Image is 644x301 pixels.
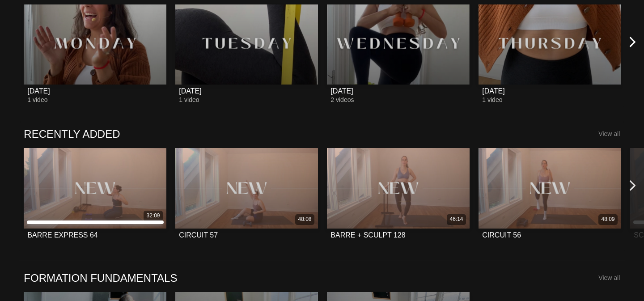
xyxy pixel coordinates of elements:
[330,231,405,239] div: BARRE + SCULPT 128
[482,231,521,239] div: CIRCUIT 56
[450,216,463,223] div: 46:14
[479,148,621,247] a: CIRCUIT 5648:09CIRCUIT 56
[482,87,504,95] div: [DATE]
[175,148,318,247] a: CIRCUIT 5748:08CIRCUIT 57
[330,87,353,95] div: [DATE]
[179,231,218,239] div: CIRCUIT 57
[598,274,620,281] a: View all
[330,96,354,103] span: 2 videos
[602,216,615,223] div: 48:09
[175,4,318,103] a: TUESDAY[DATE]1 video
[27,87,50,95] div: [DATE]
[24,4,166,103] a: MONDAY[DATE]1 video
[27,96,47,103] span: 1 video
[598,130,620,137] a: View all
[24,127,120,141] a: RECENTLY ADDED
[27,231,97,239] div: BARRE EXPRESS 64
[298,216,312,223] div: 48:08
[24,271,177,285] a: FORMATION FUNDAMENTALS
[327,4,470,103] a: WEDNESDAY[DATE]2 videos
[327,148,470,247] a: BARRE + SCULPT 12846:14BARRE + SCULPT 128
[179,96,199,103] span: 1 video
[179,87,201,95] div: [DATE]
[24,148,166,247] a: BARRE EXPRESS 6432:09BARRE EXPRESS 64
[147,212,160,220] div: 32:09
[479,4,621,103] a: THURSDAY[DATE]1 video
[482,96,502,103] span: 1 video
